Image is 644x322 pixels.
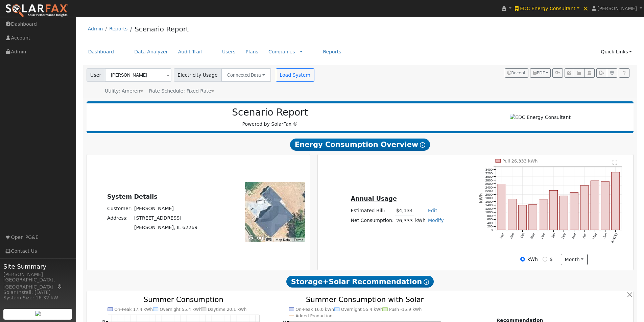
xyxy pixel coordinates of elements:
[389,307,422,312] text: Push -15.9 kWh
[499,232,504,239] text: Aug
[551,232,556,239] text: Jan
[420,142,425,148] i: Show Help
[247,233,269,242] img: Google
[485,196,493,200] text: 1800
[485,193,493,196] text: 2000
[592,232,598,240] text: May
[114,307,153,312] text: On-Peak 17.4 kWh
[294,238,303,242] a: Terms
[144,295,223,304] text: Summer Consumption
[487,214,493,218] text: 800
[596,46,637,58] a: Quick Links
[295,314,332,318] text: Added Production
[485,210,493,214] text: 1000
[602,232,608,239] text: Jun
[160,307,201,312] text: Overnight 55.4 kWh
[565,68,574,78] button: Edit User
[561,232,567,239] text: Feb
[543,257,547,262] input: $
[485,207,493,210] text: 1200
[574,68,584,78] button: Multi-Series Graph
[318,46,346,58] a: Reports
[583,4,589,13] span: ×
[487,221,493,225] text: 400
[35,311,41,316] img: retrieve
[221,68,271,82] button: Connected Data
[539,199,547,230] rect: onclick=""
[580,185,589,230] rect: onclick=""
[424,279,429,285] i: Show Help
[276,238,290,242] button: Map Data
[350,216,395,225] td: Net Consumption:
[550,256,553,263] label: $
[561,254,588,265] button: month
[3,294,72,301] div: System Size: 16.32 kW
[266,238,271,242] button: Keyboard shortcuts
[530,232,535,240] text: Nov
[135,25,189,33] a: Scenario Report
[527,256,538,263] label: kWh
[560,196,568,230] rect: onclick=""
[88,26,103,31] a: Admin
[428,218,444,223] a: Modify
[533,71,545,75] span: PDF
[485,171,493,175] text: 3200
[149,88,214,94] span: Alias: None
[57,284,63,290] a: Map
[613,159,618,165] text: 
[5,4,69,18] img: SolarFax
[485,168,493,171] text: 3400
[601,181,609,230] rect: onclick=""
[174,68,221,82] span: Electricity Usage
[133,213,198,223] td: [STREET_ADDRESS]
[133,204,198,213] td: [PERSON_NAME]
[341,307,383,312] text: Overnight 55.4 kWh
[487,225,493,228] text: 200
[552,68,563,78] button: Generate Report Link
[509,232,515,240] text: Sep
[295,307,334,312] text: On-Peak 16.0 kWh
[520,257,525,262] input: kWh
[276,68,314,82] button: Load System
[351,195,397,202] u: Annual Usage
[582,232,588,239] text: Apr
[591,181,599,230] rect: onclick=""
[510,114,571,121] img: EDC Energy Consultant
[105,68,171,82] input: Select a User
[485,200,493,203] text: 1600
[520,6,575,11] span: EDC Energy Consultant
[87,68,105,82] span: User
[502,158,538,164] text: Pull 26,333 kWh
[611,232,618,244] text: [DATE]
[133,223,198,232] td: [PERSON_NAME], IL 62269
[485,178,493,182] text: 2800
[286,276,434,288] span: Storage+Solar Recommendation
[485,175,493,178] text: 3000
[596,68,607,78] button: Export Interval Data
[487,218,493,221] text: 600
[498,184,506,230] rect: onclick=""
[3,276,72,291] div: [GEOGRAPHIC_DATA], [GEOGRAPHIC_DATA]
[485,189,493,193] text: 2200
[505,68,528,78] button: Recent
[607,68,617,78] button: Settings
[83,46,119,58] a: Dashboard
[519,205,527,230] rect: onclick=""
[395,216,414,225] td: 26,333
[241,46,263,58] a: Plans
[485,203,493,207] text: 1400
[93,107,447,118] h2: Scenario Report
[90,107,450,128] div: Powered by SolarFax ®
[3,271,72,278] div: [PERSON_NAME]
[530,68,551,78] button: PDF
[485,182,493,185] text: 2600
[597,6,637,11] span: [PERSON_NAME]
[414,216,427,225] td: kWh
[479,193,483,203] text: kWh
[106,213,133,223] td: Address:
[173,46,207,58] a: Audit Trail
[109,26,127,31] a: Reports
[3,262,72,271] span: Site Summary
[290,139,430,151] span: Energy Consumption Overview
[485,185,493,189] text: 2400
